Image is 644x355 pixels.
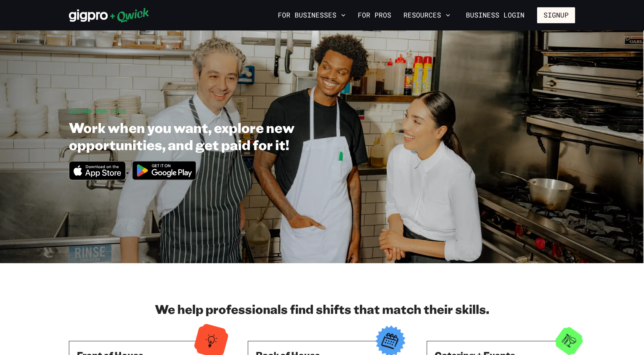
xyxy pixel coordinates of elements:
[275,9,349,22] button: For Businesses
[128,156,201,185] img: Get it on Google Play
[355,9,394,22] a: For Pros
[459,7,531,23] a: Business Login
[400,9,453,22] button: Resources
[69,174,126,182] a: Download on the App Store
[537,7,575,23] button: Signup
[69,301,575,317] h2: We help professionals find shifts that match their skills.
[69,107,126,115] span: GIGPRO FOR PROS
[69,119,373,153] h1: Work when you want, explore new opportunities, and get paid for it!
